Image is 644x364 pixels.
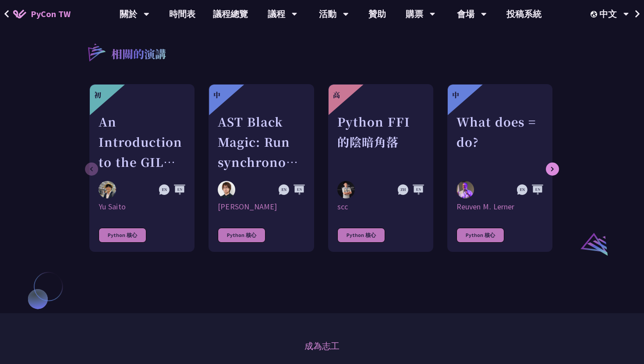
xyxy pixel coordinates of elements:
div: scc [337,201,424,212]
div: Python 核心 [337,228,385,243]
div: [PERSON_NAME] [218,201,304,212]
p: 相關的演講 [111,46,166,64]
div: 高 [333,90,340,100]
div: 中 [213,90,220,100]
div: Python 核心 [99,228,146,243]
div: Yu Saito [99,201,185,212]
img: scc [337,181,355,198]
img: r3.8d01567.svg [75,31,117,73]
img: Yu Saito [99,181,116,198]
div: 初 [94,90,101,100]
img: Reuven M. Lerner [456,181,474,200]
a: 高 Python FFI 的陰暗角落 scc scc Python 核心 [328,84,433,252]
img: Locale Icon [591,11,599,18]
a: 中 AST Black Magic: Run synchronous Python code on asynchronous Pyodide Yuichiro Tachibana [PERSON... [209,84,314,252]
div: Reuven M. Lerner [456,201,543,212]
img: Home icon of PyCon TW 2025 [13,10,26,18]
div: 中 [452,90,459,100]
div: An Introduction to the GIL for Python Beginners: Disabling It in Python 3.13 and Leveraging Concu... [99,112,185,172]
div: Python FFI 的陰暗角落 [337,112,424,172]
a: 成為志工 [304,339,340,353]
a: PyCon TW [4,3,79,25]
div: Python 核心 [456,228,504,243]
div: AST Black Magic: Run synchronous Python code on asynchronous Pyodide [218,112,304,172]
img: Yuichiro Tachibana [218,181,235,198]
div: Python 核心 [218,228,265,243]
a: 初 An Introduction to the GIL for Python Beginners: Disabling It in Python 3.13 and Leveraging Con... [89,84,195,252]
span: PyCon TW [31,7,71,21]
div: What does = do? [456,112,543,172]
a: 中 What does = do? Reuven M. Lerner Reuven M. Lerner Python 核心 [447,84,552,252]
